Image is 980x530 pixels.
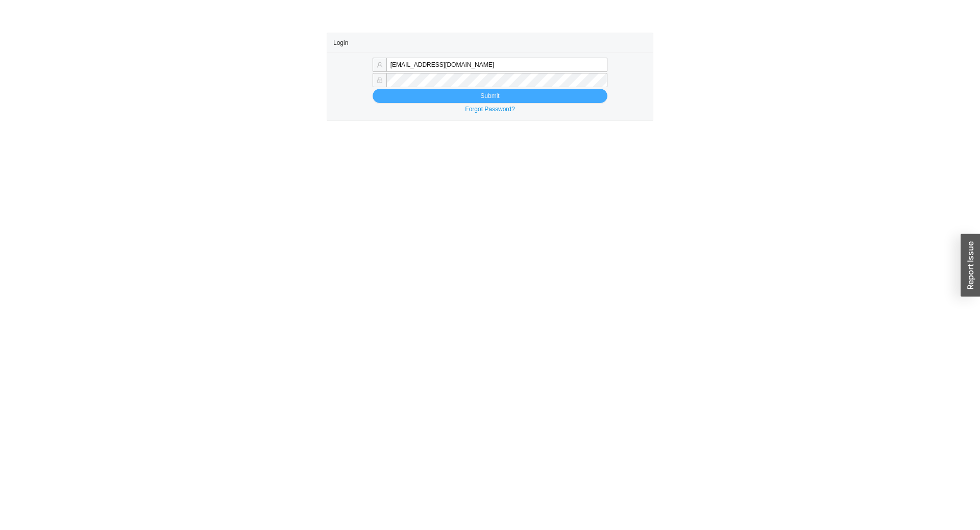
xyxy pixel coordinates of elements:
span: lock [377,77,383,83]
span: user [377,62,383,68]
div: Login [333,33,647,52]
a: Forgot Password? [465,106,514,113]
button: Submit [373,89,607,103]
input: Email [386,58,607,72]
span: Submit [480,91,499,101]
